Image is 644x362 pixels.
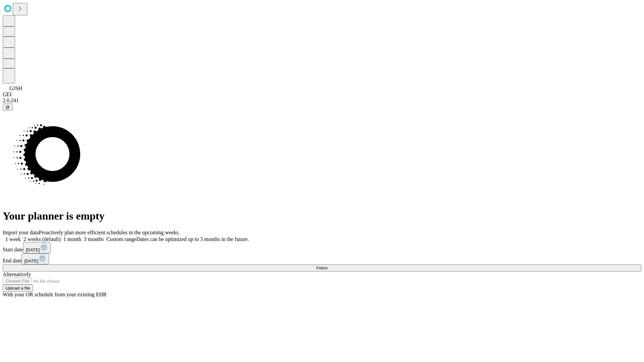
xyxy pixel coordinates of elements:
span: [DATE] [26,247,40,252]
span: With your OR schedule from your existing EHR [3,292,107,297]
button: [DATE] [23,242,51,253]
span: Alternatively [3,271,31,277]
span: Import your data [3,230,39,235]
span: @ [5,105,10,110]
div: 2.0.241 [3,98,641,104]
span: Proactively plan more efficient schedules in the upcoming weeks. [39,230,180,235]
div: End date [3,253,641,264]
span: Dates can be optimized up to 3 months in the future. [137,236,249,242]
button: Fetch [3,264,641,271]
div: GEI [3,92,641,98]
span: 1 month [63,236,81,242]
div: Start date [3,242,641,253]
span: Fetch [316,265,327,270]
span: 3 months [84,236,104,242]
h1: Your planner is empty [3,210,641,222]
button: @ [3,104,13,111]
span: Custom range [106,236,136,242]
span: 2 weeks (default) [23,236,61,242]
button: [DATE] [21,253,49,264]
span: GJSH [9,85,22,91]
button: Upload a file [3,285,33,292]
span: [DATE] [24,258,38,263]
span: 1 week [5,236,21,242]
